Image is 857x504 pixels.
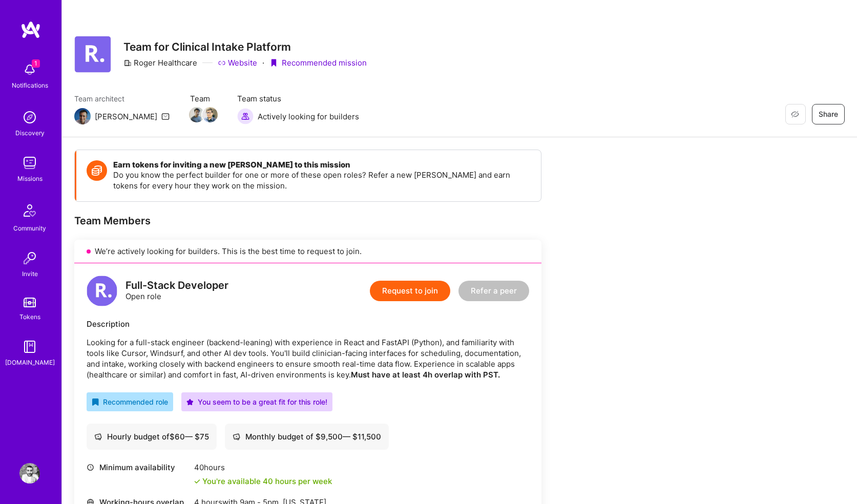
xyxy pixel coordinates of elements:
[123,57,197,68] div: Roger Healthcare
[190,106,203,123] a: Team Member Avatar
[194,478,200,485] i: icon Check
[113,170,531,191] p: Do you know the perfect builder for one or more of these open roles? Refer a new [PERSON_NAME] an...
[19,107,40,128] img: discovery
[5,357,55,368] div: [DOMAIN_NAME]
[791,110,799,118] i: icon EyeClosed
[74,240,541,263] div: We’re actively looking for builders. This is the best time to request to join.
[87,276,117,306] img: logo
[87,160,107,181] img: Token icon
[19,463,40,484] img: User Avatar
[87,319,529,329] div: Description
[194,476,332,487] div: You're available 40 hours per week
[233,431,381,442] div: Monthly budget of $ 9,500 — $ 11,500
[17,198,42,223] img: Community
[15,128,45,138] div: Discovery
[237,93,359,104] span: Team status
[94,433,102,440] i: icon Cash
[123,40,367,53] h3: Team for Clinical Intake Platform
[819,109,838,119] span: Share
[17,463,43,484] a: User Avatar
[812,104,845,124] button: Share
[19,248,40,268] img: Invite
[194,462,332,473] div: 40 hours
[126,280,228,291] div: Full-Stack Developer
[123,59,132,67] i: icon CompanyGray
[87,462,189,473] div: Minimum availability
[203,106,217,123] a: Team Member Avatar
[186,396,327,407] div: You seem to be a great fit for this role!
[87,464,94,471] i: icon Clock
[17,173,43,184] div: Missions
[74,214,541,227] div: Team Members
[92,398,99,406] i: icon RecommendedBadge
[113,160,531,170] h4: Earn tokens for inviting a new [PERSON_NAME] to this mission
[74,108,91,124] img: Team Architect
[92,396,168,407] div: Recommended role
[351,370,500,380] strong: Must have at least 4h overlap with PST.
[20,20,41,39] img: logo
[22,268,38,279] div: Invite
[74,93,170,104] span: Team architect
[161,112,170,120] i: icon Mail
[269,57,367,68] div: Recommended mission
[189,107,204,122] img: Team Member Avatar
[190,93,217,104] span: Team
[74,36,111,73] img: Company Logo
[262,57,264,68] div: ·
[24,298,36,307] img: tokens
[202,107,218,122] img: Team Member Avatar
[186,398,194,406] i: icon PurpleStar
[218,57,257,68] a: Website
[87,337,529,380] p: Looking for a full-stack engineer (backend-leaning) with experience in React and FastAPI (Python)...
[19,337,40,357] img: guide book
[458,281,529,301] button: Refer a peer
[13,223,46,234] div: Community
[233,433,240,440] i: icon Cash
[370,281,450,301] button: Request to join
[94,431,209,442] div: Hourly budget of $ 60 — $ 75
[126,280,228,302] div: Open role
[95,111,157,122] div: [PERSON_NAME]
[258,111,359,122] span: Actively looking for builders
[269,59,278,67] i: icon PurpleRibbon
[19,153,40,173] img: teamwork
[19,311,40,322] div: Tokens
[237,108,254,124] img: Actively looking for builders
